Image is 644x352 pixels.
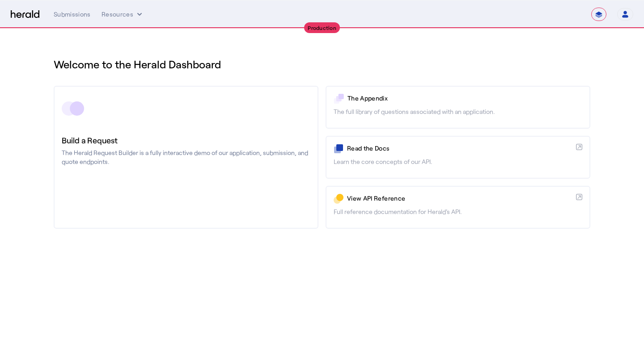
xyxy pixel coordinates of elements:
[54,10,91,19] div: Submissions
[334,207,582,216] p: Full reference documentation for Herald's API.
[102,10,144,19] button: Resources dropdown menu
[54,86,318,229] a: Build a RequestThe Herald Request Builder is a fully interactive demo of our application, submiss...
[54,57,590,71] h1: Welcome to the Herald Dashboard
[326,186,590,229] a: View API ReferenceFull reference documentation for Herald's API.
[326,136,590,179] a: Read the DocsLearn the core concepts of our API.
[347,194,572,203] p: View API Reference
[62,134,310,147] h3: Build a Request
[334,107,582,116] p: The full library of questions associated with an application.
[11,10,39,19] img: Herald Logo
[347,144,572,153] p: Read the Docs
[62,148,310,166] p: The Herald Request Builder is a fully interactive demo of our application, submission, and quote ...
[304,22,340,33] div: Production
[347,94,582,103] p: The Appendix
[326,86,590,129] a: The AppendixThe full library of questions associated with an application.
[334,157,582,166] p: Learn the core concepts of our API.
